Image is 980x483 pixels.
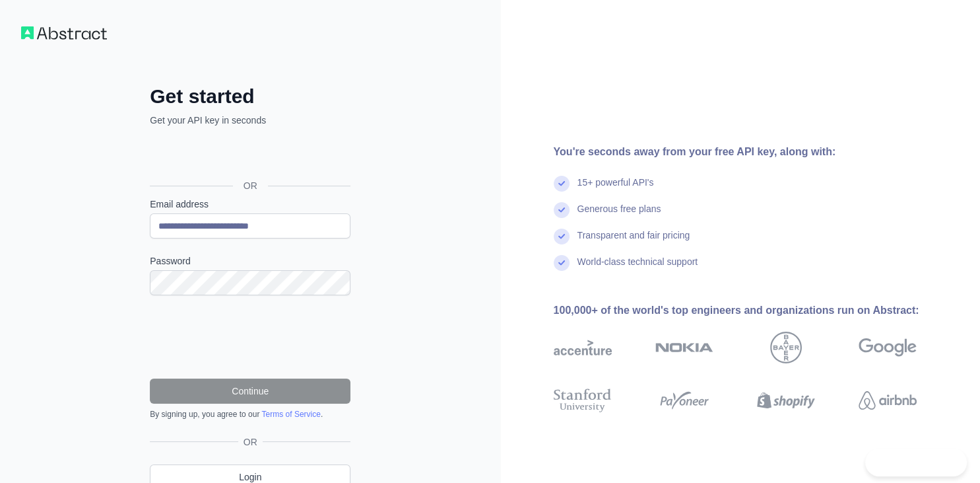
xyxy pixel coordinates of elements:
iframe: Toggle Customer Support [865,449,967,476]
button: Continue [150,379,350,404]
img: nokia [655,332,713,363]
span: OR [233,179,268,192]
img: google [859,332,917,363]
img: payoneer [655,386,713,415]
div: Generous free plans [577,202,661,229]
div: Sign in with Google. Opens in new tab [150,141,348,170]
img: check mark [554,229,570,244]
label: Password [150,254,350,268]
img: shopify [757,386,815,415]
div: By signing up, you agree to our . [150,409,350,420]
img: airbnb [859,386,917,415]
img: accenture [554,332,612,363]
span: OR [238,435,263,449]
img: check mark [554,176,570,192]
div: Transparent and fair pricing [577,229,690,255]
img: Workflow [21,26,107,40]
div: You're seconds away from your free API key, along with: [554,144,959,160]
a: Terms of Service [261,410,320,419]
div: World-class technical support [577,255,698,281]
img: bayer [770,332,802,363]
label: Email address [150,198,350,211]
img: stanford university [554,386,612,415]
iframe: reCAPTCHA [150,311,350,363]
p: Get your API key in seconds [150,114,350,127]
h2: Get started [150,85,350,108]
img: check mark [554,202,570,218]
div: 15+ powerful API's [577,176,654,202]
div: 100,000+ of the world's top engineers and organizations run on Abstract: [554,303,959,318]
iframe: Sign in with Google Button [143,141,354,170]
img: check mark [554,255,570,271]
